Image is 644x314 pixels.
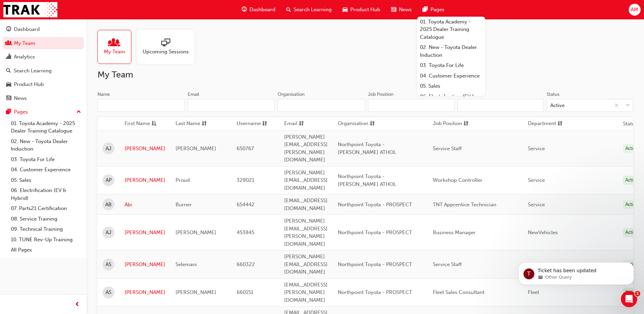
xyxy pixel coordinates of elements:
[528,177,545,183] span: Service
[338,289,412,295] span: Northpoint Toyota - PROSPECT
[6,54,11,60] span: chart-icon
[3,2,57,17] a: Trak
[176,202,192,208] span: Burner
[284,120,297,128] span: Email
[399,6,412,14] span: News
[6,82,11,88] span: car-icon
[151,120,157,128] span: asc-icon
[528,229,558,235] span: NewVehicles
[8,118,84,136] a: 01. Toyota Academy - 2025 Dealer Training Catalogue
[433,120,462,128] span: Job Position
[623,144,641,153] div: Active
[623,120,637,128] th: Status
[284,254,328,275] span: [PERSON_NAME][EMAIL_ADDRESS][DOMAIN_NAME]
[457,99,544,112] input: Department
[176,120,200,128] span: Last Name
[294,6,332,14] span: Search Learning
[137,30,200,64] a: Upcoming Sessions
[262,120,267,128] span: sorting-icon
[237,145,254,152] span: 650767
[8,203,84,214] a: 07. Parts21 Certification
[3,22,84,106] button: DashboardMy TeamAnalyticsSearch LearningProduct HubNews
[188,99,275,112] input: Email
[338,261,412,267] span: Northpoint Toyota - PROSPECT
[14,108,28,116] div: Pages
[417,42,485,60] a: 02. New - Toyota Dealer Induction
[125,261,165,268] a: [PERSON_NAME]
[8,234,84,245] a: 10. TUNE Rev-Up Training
[97,91,110,98] div: Name
[76,108,81,117] span: up-icon
[125,289,165,296] a: [PERSON_NAME]
[433,202,496,208] span: TNT Apprentice Technician
[3,92,84,105] a: News
[8,224,84,234] a: 09. Technical Training
[508,248,644,296] iframe: Intercom notifications message
[8,214,84,224] a: 08. Service Training
[125,120,150,128] span: First Name
[386,3,417,17] a: news-iconNews
[176,177,190,183] span: Proud
[629,4,641,16] button: AM
[237,120,261,128] span: Username
[75,300,80,309] span: prev-icon
[125,145,165,153] a: [PERSON_NAME]
[6,109,11,115] span: pages-icon
[433,177,482,183] span: Workshop Controller
[97,69,633,80] h2: My Team
[110,38,119,48] span: people-icon
[8,136,84,154] a: 02. New - Toyota Dealer Induction
[3,78,84,91] a: Product Hub
[237,177,254,183] span: 328021
[237,120,274,128] button: Usernamesorting-icon
[237,229,254,235] span: 453845
[433,120,470,128] button: Job Positionsorting-icon
[3,51,84,63] a: Analytics
[106,289,111,296] span: AS
[368,99,455,112] input: Job Position
[299,120,304,128] span: sorting-icon
[557,120,563,128] span: sorting-icon
[343,5,348,14] span: car-icon
[528,120,565,128] button: Departmentsorting-icon
[242,5,247,14] span: guage-icon
[284,282,328,303] span: [EMAIL_ADDRESS][PERSON_NAME][DOMAIN_NAME]
[106,176,112,184] span: AP
[176,229,216,235] span: [PERSON_NAME]
[3,37,84,50] a: My Team
[6,68,11,74] span: search-icon
[338,120,368,128] span: Organisation
[125,201,165,209] a: Abi
[125,229,165,237] a: [PERSON_NAME]
[14,67,52,75] div: Search Learning
[417,71,485,81] a: 04. Customer Experience
[417,81,485,91] a: 05. Sales
[423,5,428,14] span: pages-icon
[125,120,162,128] button: First Nameasc-icon
[635,291,640,296] span: 1
[8,245,84,255] a: All Pages
[14,94,27,102] div: News
[6,40,11,47] span: people-icon
[284,197,328,211] span: [EMAIL_ADDRESS][DOMAIN_NAME]
[286,5,291,14] span: search-icon
[6,95,11,102] span: news-icon
[105,201,112,209] span: AB
[143,48,189,56] span: Upcoming Sessions
[6,27,11,33] span: guage-icon
[281,3,337,17] a: search-iconSearch Learning
[433,145,462,152] span: Service Staff
[338,141,396,155] span: Northpoint Toyota - [PERSON_NAME] ATHOL
[417,3,450,17] a: pages-iconPages
[176,289,216,295] span: [PERSON_NAME]
[237,289,253,295] span: 660151
[3,106,84,118] button: Pages
[433,229,476,235] span: Business Manager
[631,6,638,14] span: AM
[417,17,485,42] a: 01. Toyota Academy - 2025 Dealer Training Catalogue
[3,23,84,36] a: Dashboard
[3,65,84,77] a: Search Learning
[236,3,281,17] a: guage-iconDashboard
[14,53,35,61] div: Analytics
